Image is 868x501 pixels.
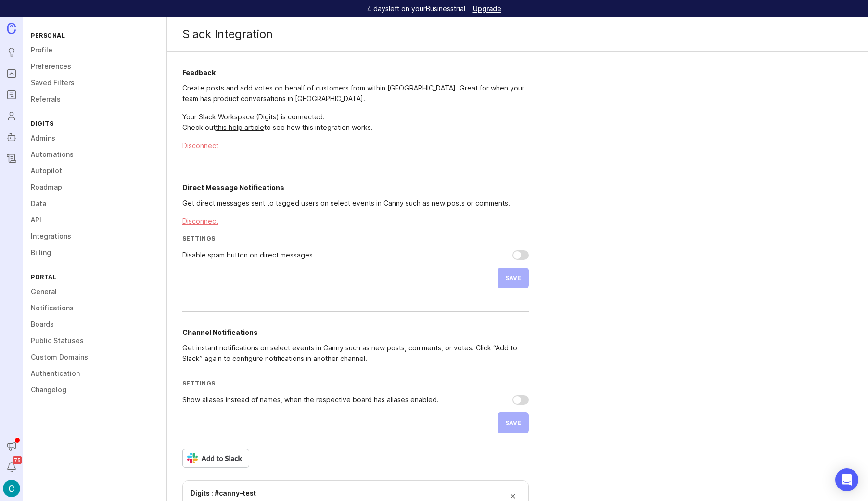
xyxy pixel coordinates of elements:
[367,4,465,13] p: 4 days left on your Business trial
[23,117,166,130] div: Digits
[182,141,529,151] button: Disconnect
[3,128,20,146] a: Autopilot
[23,283,166,300] a: General
[182,234,529,243] div: Settings
[473,5,501,12] a: Upgrade
[182,449,249,468] img: Add to Slack
[23,130,166,146] a: Admins
[23,300,166,316] a: Notifications
[3,86,20,103] a: Roadmaps
[23,244,166,261] a: Billing
[23,228,166,244] a: Integrations
[23,91,166,107] a: Referrals
[512,395,529,405] input: Show aliases instead of names, when the respective board has aliases enabled.
[167,17,868,52] h1: Slack Integration
[23,29,166,42] div: Personal
[3,107,20,125] a: Users
[182,327,529,338] h2: Channel Notifications
[23,58,166,75] a: Preferences
[23,212,166,228] a: API
[182,343,529,364] p: Get instant notifications on select events in Canny such as new posts, comments, or votes. Click ...
[512,250,529,260] input: Disable spam button on direct messages
[3,65,20,82] a: Portal
[23,382,166,398] a: Changelog
[23,349,166,365] a: Custom Domains
[23,75,166,91] a: Saved Filters
[23,163,166,179] a: Autopilot
[7,23,16,34] img: Canny Home
[835,468,858,491] div: Open Intercom Messenger
[23,316,166,333] a: Boards
[13,456,22,464] span: 75
[182,397,439,403] div: Show aliases instead of names, when the respective board has aliases enabled.
[23,146,166,163] a: Automations
[3,437,20,455] button: Announcements
[23,179,166,195] a: Roadmap
[3,150,20,167] a: Changelog
[182,67,529,78] h2: Feedback
[23,195,166,212] a: Data
[3,459,20,476] button: Notifications
[23,270,166,283] div: Portal
[3,480,20,497] img: Craig Walker
[182,379,529,387] div: Settings
[216,123,264,131] a: this help article
[23,365,166,382] a: Authentication
[182,198,529,208] p: Get direct messages sent to tagged users on select events in Canny such as new posts or comments.
[23,42,166,58] a: Profile
[182,112,529,133] p: Your Slack Workspace ( Digits ) is connected. Check out to see how this integration works.
[23,333,166,349] a: Public Statuses
[3,44,20,61] a: Ideas
[182,182,529,193] h2: Direct Message Notifications
[182,216,529,227] button: Disconnect
[182,83,529,104] p: Create posts and add votes on behalf of customers from within [GEOGRAPHIC_DATA]. Great for when y...
[182,252,313,258] div: Disable spam button on direct messages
